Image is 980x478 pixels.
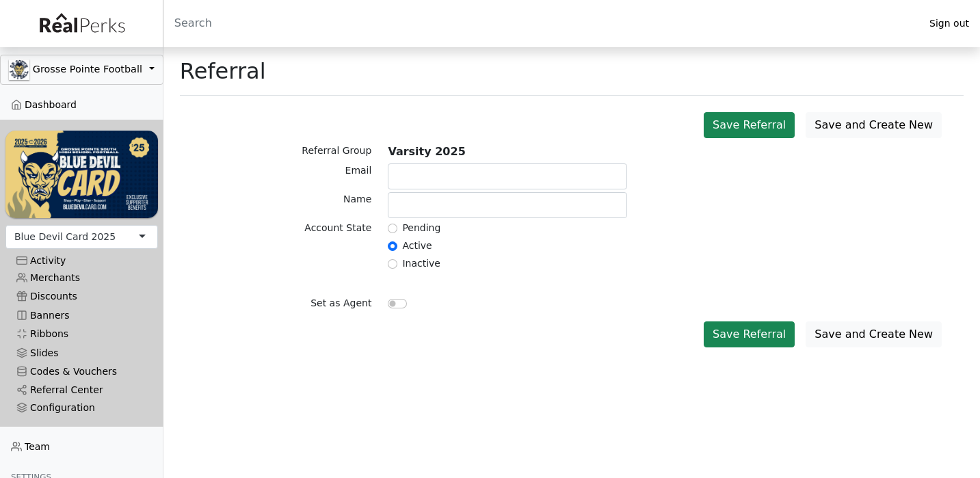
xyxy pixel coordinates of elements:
label: Referral Group [302,144,371,158]
label: Active [402,239,432,253]
input: Search [163,7,918,40]
a: Ribbons [5,325,158,343]
a: Codes & Vouchers [5,362,158,381]
button: Save Referral [704,321,795,347]
a: Sign out [918,14,980,33]
img: real_perks_logo-01.svg [32,8,131,39]
button: Save and Create New [806,112,942,138]
a: Banners [5,306,158,325]
h1: Referral [180,58,266,84]
label: Email [345,163,372,178]
div: Varsity 2025 [380,144,635,163]
label: Set as Agent [310,296,371,310]
label: Account State [304,221,371,235]
label: Inactive [402,256,440,271]
button: Save Referral [704,112,795,138]
div: Activity [16,255,147,267]
div: Configuration [16,402,147,414]
label: Name [343,192,371,207]
a: Merchants [5,269,158,287]
div: Blue Devil Card 2025 [14,230,116,244]
label: Pending [402,221,440,235]
img: WvZzOez5OCqmO91hHZfJL7W2tJ07LbGMjwPPNJwI.png [5,131,158,217]
a: Referral Center [5,381,158,399]
a: Slides [5,343,158,362]
a: Discounts [5,287,158,306]
button: Save and Create New [806,321,942,347]
img: GAa1zriJJmkmu1qRtUwg8x1nQwzlKm3DoqW9UgYl.jpg [9,59,29,80]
